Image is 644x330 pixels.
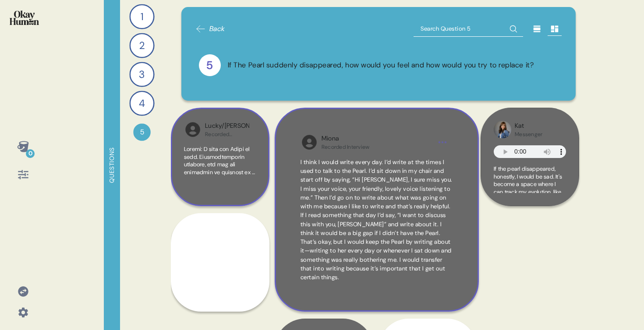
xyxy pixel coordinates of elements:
span: Back [209,24,225,34]
div: Kat [515,121,542,131]
div: 1 [129,4,154,29]
div: 3 [129,62,154,87]
div: 5 [199,54,221,76]
img: l1ibTKarBSWXLOhlfT5LxFP+OttMJpPJZDKZTCbz9PgHEggSPYjZSwEAAAAASUVORK5CYII= [184,121,202,138]
img: l1ibTKarBSWXLOhlfT5LxFP+OttMJpPJZDKZTCbz9PgHEggSPYjZSwEAAAAASUVORK5CYII= [301,133,318,151]
div: 2 [129,33,154,58]
div: Lucky/[PERSON_NAME] [205,121,249,131]
span: If the pearl disappeared, honestly, I would be sad. It's become a space where I can track my evol... [494,165,566,265]
input: Search Question 5 [414,21,523,37]
img: profilepic_24782315494764837.jpg [494,121,511,138]
div: 4 [129,91,154,116]
div: Recorded Interview [205,131,249,138]
div: Recorded Interview [322,144,370,151]
div: 5 [133,123,151,141]
div: 0 [26,149,35,158]
div: Messenger [515,131,542,138]
div: If The Pearl suddenly disappeared, how would you feel and how would you try to replace it? [228,60,534,71]
span: I think I would write every day. I’d write at the times I used to talk to the Pearl. I’d sit down... [301,158,453,281]
img: okayhuman.3b1b6348.png [10,11,39,25]
div: Miona [322,134,370,144]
